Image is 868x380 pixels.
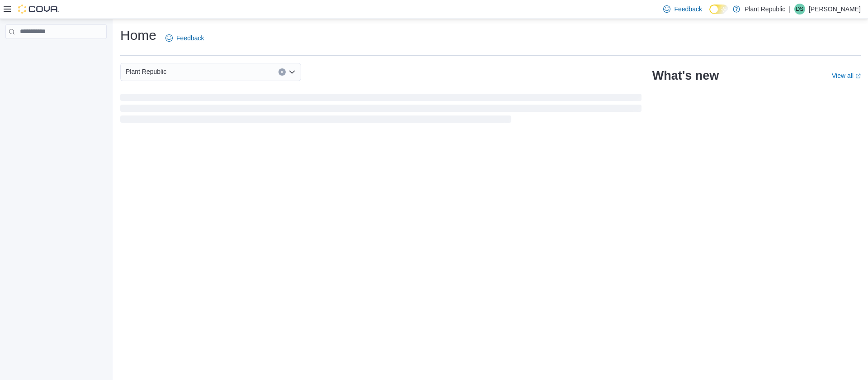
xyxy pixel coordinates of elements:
button: Clear input [278,68,286,76]
svg: External link [855,73,861,79]
h2: What's new [652,68,719,83]
span: Feedback [674,5,702,14]
a: View allExternal link [832,72,861,79]
h1: Home [120,26,156,44]
img: Cova [18,5,59,14]
nav: Complex example [5,41,107,63]
button: Open list of options [288,68,296,76]
a: Feedback [162,29,208,47]
span: Plant Republic [126,66,166,77]
span: Feedback [176,34,204,43]
span: Loading [120,96,642,125]
div: David Shaw [794,4,805,14]
p: [PERSON_NAME] [809,4,861,14]
p: Plant Republic [745,4,785,14]
span: DS [796,4,804,14]
input: Dark Mode [709,5,728,14]
p: | [789,4,791,14]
